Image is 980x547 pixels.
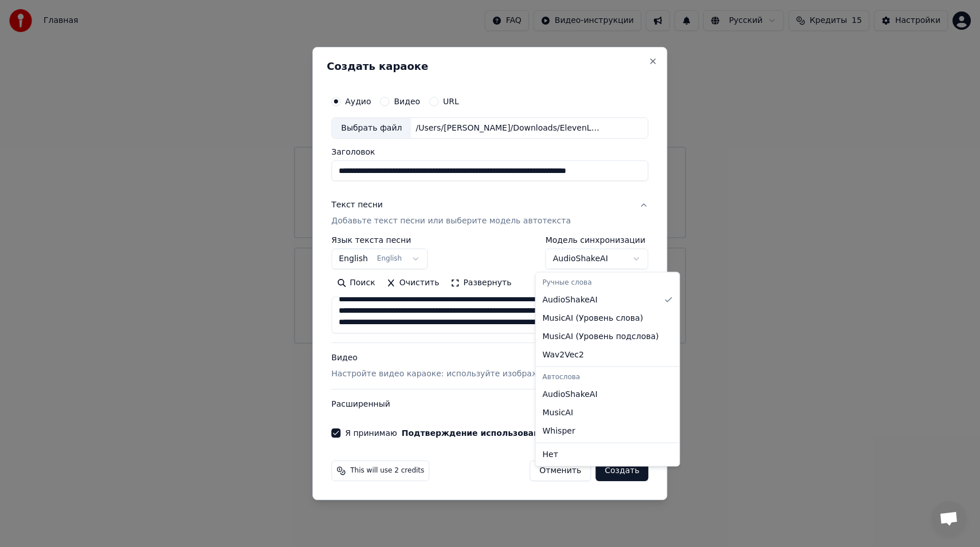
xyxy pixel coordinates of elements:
[543,349,584,360] span: Wav2Vec2
[543,294,598,305] span: AudioShakeAI
[543,407,574,418] span: MusicAI
[543,425,575,436] span: Whisper
[543,312,644,324] span: MusicAI ( Уровень слова )
[543,388,598,400] span: AudioShakeAI
[538,369,677,385] div: Автослова
[538,275,677,291] div: Ручные слова
[543,448,558,460] span: Нет
[543,330,659,342] span: MusicAI ( Уровень подслова )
